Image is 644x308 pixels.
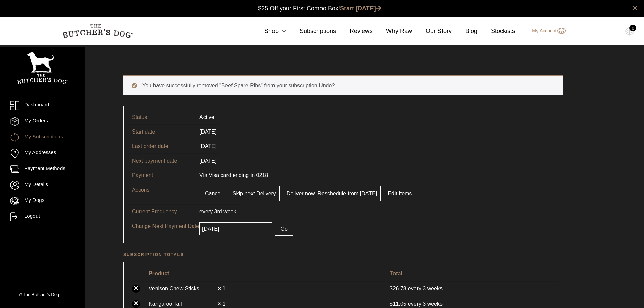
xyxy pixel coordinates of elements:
span: Via Visa card ending in 0218 [199,172,268,178]
a: Shop [251,27,286,36]
th: Product [145,266,385,281]
a: Undo? [319,82,335,88]
a: My Orders [10,117,74,126]
a: Kangaroo Tail [149,300,216,308]
td: every 3 weeks [386,281,558,296]
a: close [633,4,637,12]
div: You have successfully removed "Beef Spare Ribs" from your subscription. [123,75,563,95]
a: My Subscriptions [10,133,74,142]
a: Logout [10,212,74,221]
a: My Dogs [10,196,74,206]
a: Our Story [412,27,452,36]
a: Dashboard [10,101,74,110]
td: Last order date [128,139,195,153]
p: Change Next Payment Date [132,222,199,230]
a: Stockists [477,27,515,36]
span: $ [390,286,393,291]
td: Actions [128,183,195,204]
h2: Subscription totals [123,251,563,258]
a: Payment Methods [10,165,74,174]
span: 26.78 [390,286,408,291]
td: Next payment date [128,153,195,168]
img: TBD_Cart-Empty.png [625,27,634,36]
td: [DATE] [195,153,220,168]
td: [DATE] [195,124,220,139]
strong: × 1 [218,286,225,291]
span: week [223,209,236,214]
a: Cancel [201,186,225,201]
div: 0 [629,25,636,31]
strong: × 1 [218,301,225,307]
a: Deliver now. Reschedule from [DATE] [283,186,381,201]
img: TBD_Portrait_Logo_White.png [17,52,68,84]
a: Subscriptions [286,27,336,36]
td: Status [128,110,195,124]
td: Start date [128,124,195,139]
td: [DATE] [195,139,220,153]
a: Why Raw [373,27,412,36]
a: × [132,300,140,308]
a: Reviews [336,27,373,36]
button: Go [275,222,293,236]
td: Active [195,110,218,124]
a: My Details [10,181,74,190]
span: every 3rd [199,209,222,214]
a: My Account [525,27,565,35]
a: Venison Chew Sticks [149,285,216,293]
a: Edit Items [384,186,415,201]
a: Start [DATE] [340,5,381,12]
a: × [132,285,140,293]
p: Current Frequency [132,208,199,216]
th: Total [386,266,558,281]
td: Payment [128,168,195,183]
span: $ [390,301,393,307]
span: 11.05 [390,301,408,307]
a: Blog [452,27,477,36]
a: Skip next Delivery [229,186,280,201]
a: My Addresses [10,149,74,158]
